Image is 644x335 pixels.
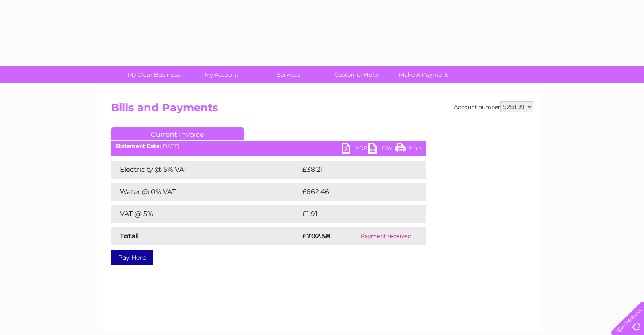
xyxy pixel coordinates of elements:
a: Pay Here [111,250,153,265]
div: [DATE] [111,143,426,149]
h2: Bills and Payments [111,101,533,118]
a: CSV [368,143,395,156]
a: My Account [185,66,258,83]
td: £38.21 [300,161,407,179]
div: Account number [454,101,533,112]
strong: Total [120,232,138,240]
a: Make A Payment [387,66,460,83]
b: Statement Date: [115,143,161,149]
td: Water @ 0% VAT [111,183,300,201]
td: £662.46 [300,183,411,201]
a: My Clear Business [117,66,190,83]
td: Electricity @ 5% VAT [111,161,300,179]
a: Services [252,66,325,83]
a: PDF [342,143,368,156]
a: Current Invoice [111,127,244,140]
td: £1.91 [300,205,403,223]
strong: £702.58 [302,232,330,240]
a: Customer Help [320,66,393,83]
td: VAT @ 5% [111,205,300,223]
td: Payment received [347,227,426,245]
a: Print [395,143,422,156]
